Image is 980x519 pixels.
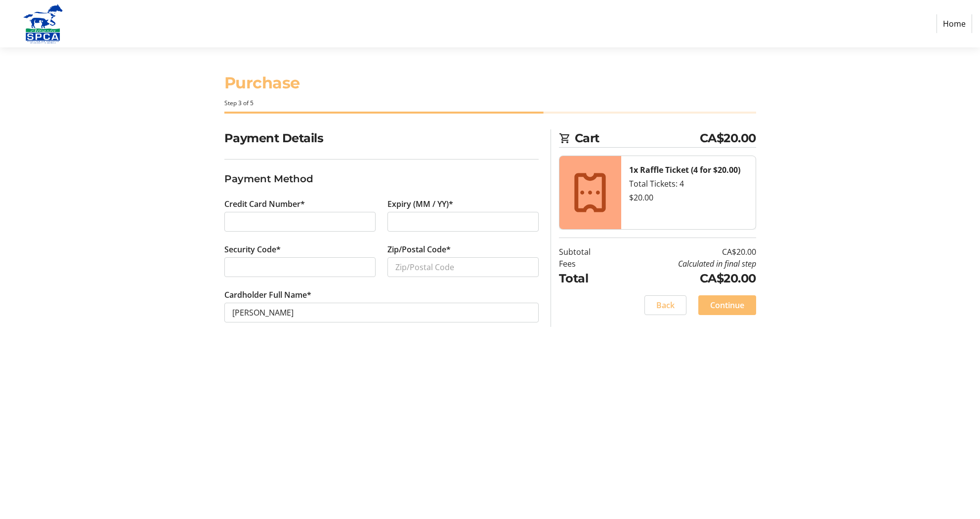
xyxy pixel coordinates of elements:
span: Cart [575,129,700,147]
label: Credit Card Number* [224,198,305,210]
iframe: Secure card number input frame [232,216,368,228]
strong: 1x Raffle Ticket (4 for $20.00) [629,164,740,175]
button: Back [644,295,686,315]
iframe: Secure CVC input frame [232,261,368,273]
span: Back [656,299,675,311]
div: Step 3 of 5 [224,99,756,108]
label: Security Code* [224,243,281,255]
input: Zip/Postal Code [387,257,539,277]
h2: Payment Details [224,129,539,147]
iframe: Secure expiration date input frame [395,216,531,228]
img: Alberta SPCA's Logo [8,4,78,43]
td: CA$20.00 [616,270,756,287]
h1: Purchase [224,71,756,95]
a: Home [937,14,972,33]
input: Card Holder Name [224,303,539,322]
label: Cardholder Full Name* [224,289,311,301]
h3: Payment Method [224,171,539,186]
td: CA$20.00 [616,246,756,258]
span: Continue [710,299,744,311]
td: Total [559,270,616,287]
span: CA$20.00 [700,129,756,147]
label: Expiry (MM / YY)* [387,198,453,210]
td: Subtotal [559,246,616,258]
button: Continue [698,295,756,315]
label: Zip/Postal Code* [387,243,451,255]
div: $20.00 [629,192,748,203]
div: Total Tickets: 4 [629,178,748,190]
td: Fees [559,258,616,270]
td: Calculated in final step [616,258,756,270]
